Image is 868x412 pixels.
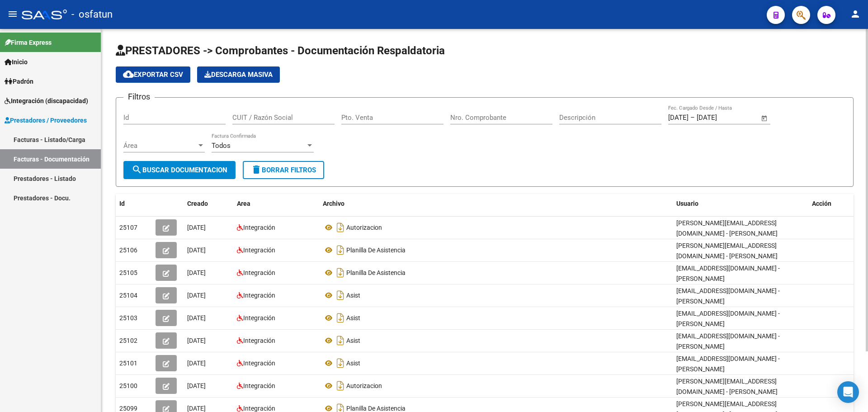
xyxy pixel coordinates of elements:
[335,220,346,235] i: Descargar documento
[187,382,206,389] span: [DATE]
[335,265,346,280] i: Descargar documento
[251,164,262,175] mat-icon: delete
[123,90,155,103] h3: Filtros
[676,287,780,305] span: [EMAIL_ADDRESS][DOMAIN_NAME] - [PERSON_NAME]
[132,164,142,175] mat-icon: search
[808,194,854,213] datatable-header-cell: Acción
[243,292,275,299] span: Integración
[335,288,346,303] i: Descargar documento
[243,269,275,276] span: Integración
[676,265,780,282] span: [EMAIL_ADDRESS][DOMAIN_NAME] - [PERSON_NAME]
[184,194,233,213] datatable-header-cell: Creado
[187,337,206,344] span: [DATE]
[187,269,206,276] span: [DATE]
[323,200,344,207] span: Archivo
[335,379,346,393] i: Descargar documento
[197,66,280,83] app-download-masive: Descarga masiva de comprobantes (adjuntos)
[132,166,227,174] span: Buscar Documentacion
[812,200,831,207] span: Acción
[119,269,137,276] span: 25105
[319,194,673,213] datatable-header-cell: Archivo
[243,337,275,344] span: Integración
[119,360,137,367] span: 25101
[119,314,137,322] span: 25103
[71,5,113,24] span: - osfatun
[676,219,778,237] span: [PERSON_NAME][EMAIL_ADDRESS][DOMAIN_NAME] - [PERSON_NAME]
[673,194,808,213] datatable-header-cell: Usuario
[119,246,137,254] span: 25106
[676,242,778,260] span: [PERSON_NAME][EMAIL_ADDRESS][DOMAIN_NAME] - [PERSON_NAME]
[187,314,206,322] span: [DATE]
[116,44,445,57] span: PRESTADORES -> Comprobantes - Documentación Respaldatoria
[119,405,137,412] span: 25099
[346,405,406,412] span: Planilla De Asistencia
[346,269,406,276] span: Planilla De Asistencia
[346,224,382,231] span: Autorizacion
[346,314,360,322] span: Asist
[676,310,780,327] span: [EMAIL_ADDRESS][DOMAIN_NAME] - [PERSON_NAME]
[7,9,18,19] mat-icon: menu
[119,292,137,299] span: 25104
[837,381,859,403] div: Open Intercom Messenger
[346,360,360,367] span: Asist
[676,332,780,350] span: [EMAIL_ADDRESS][DOMAIN_NAME] - [PERSON_NAME]
[237,200,250,207] span: Area
[850,9,861,19] mat-icon: person
[676,355,780,373] span: [EMAIL_ADDRESS][DOMAIN_NAME] - [PERSON_NAME]
[187,405,206,412] span: [DATE]
[676,378,778,395] span: [PERSON_NAME][EMAIL_ADDRESS][DOMAIN_NAME] - [PERSON_NAME]
[5,38,52,47] span: Firma Express
[346,292,360,299] span: Asist
[668,114,689,122] input: Fecha inicio
[187,246,206,254] span: [DATE]
[5,115,87,125] span: Prestadores / Proveedores
[335,356,346,370] i: Descargar documento
[335,243,346,257] i: Descargar documento
[251,166,316,174] span: Borrar Filtros
[335,311,346,325] i: Descargar documento
[759,113,770,123] button: Open calendar
[690,114,695,122] span: –
[243,382,275,389] span: Integración
[335,333,346,348] i: Descargar documento
[123,161,236,179] button: Buscar Documentacion
[243,360,275,367] span: Integración
[212,142,231,150] span: Todos
[187,200,208,207] span: Creado
[346,337,360,344] span: Asist
[346,246,406,254] span: Planilla De Asistencia
[187,224,206,231] span: [DATE]
[346,382,382,389] span: Autorizacion
[119,382,137,389] span: 25100
[5,57,28,67] span: Inicio
[243,161,324,179] button: Borrar Filtros
[243,405,275,412] span: Integración
[197,66,280,83] button: Descarga Masiva
[243,224,275,231] span: Integración
[119,337,137,344] span: 25102
[119,224,137,231] span: 25107
[119,200,125,207] span: Id
[5,76,33,86] span: Padrón
[187,292,206,299] span: [DATE]
[676,200,698,207] span: Usuario
[187,360,206,367] span: [DATE]
[123,142,197,150] span: Área
[204,71,273,79] span: Descarga Masiva
[123,71,183,79] span: Exportar CSV
[697,114,741,122] input: Fecha fin
[116,194,152,213] datatable-header-cell: Id
[233,194,319,213] datatable-header-cell: Area
[5,96,88,106] span: Integración (discapacidad)
[116,66,190,83] button: Exportar CSV
[243,314,275,322] span: Integración
[243,246,275,254] span: Integración
[123,69,134,80] mat-icon: cloud_download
